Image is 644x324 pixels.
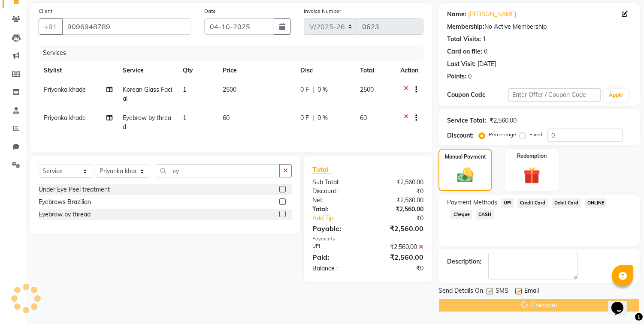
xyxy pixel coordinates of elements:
div: Membership: [447,22,484,31]
div: ₹2,560.00 [368,178,430,187]
button: +91 [39,18,63,35]
label: Client [39,7,52,15]
input: Search by Name/Mobile/Email/Code [62,18,191,35]
th: Disc [295,61,355,80]
div: Sub Total: [306,178,368,187]
span: ONLINE [585,198,607,208]
div: Eyebrows Brazilian [39,198,91,207]
div: Eyebrow by thread [39,210,91,219]
span: Priyanka khade [44,86,86,93]
a: [PERSON_NAME] [468,10,516,19]
label: Manual Payment [445,153,486,161]
img: _gift.svg [518,165,545,186]
th: Service [118,61,178,80]
div: Card on file: [447,47,482,56]
div: ₹0 [378,214,430,223]
label: Date [204,7,216,15]
div: Paid: [306,252,368,262]
input: Search or Scan [156,164,280,177]
span: 1 [183,114,186,122]
div: Balance : [306,264,368,273]
div: ₹2,560.00 [368,243,430,252]
span: 2500 [223,86,236,93]
span: Send Details On [438,286,483,297]
div: Description: [447,257,481,266]
div: Total: [306,205,368,214]
span: 0 % [317,114,328,123]
span: 0 F [300,85,309,94]
div: Coupon Code [447,90,508,99]
div: 0 [484,47,487,56]
div: ₹0 [368,264,430,273]
button: Apply [604,89,629,102]
img: _cash.svg [452,166,478,184]
span: | [312,114,314,123]
label: Invoice Number [304,7,341,15]
span: Credit Card [517,198,548,208]
div: Last Visit: [447,60,476,69]
div: ₹0 [368,187,430,196]
div: Points: [447,72,466,81]
div: UPI [306,243,368,252]
a: Add Tip [306,214,378,223]
div: 1 [483,35,486,44]
label: Redemption [517,152,547,160]
span: UPI [501,198,514,208]
span: 60 [360,114,367,122]
th: Action [395,61,423,80]
span: 0 F [300,114,309,123]
div: Services [39,45,430,61]
th: Qty [178,61,218,80]
div: ₹2,560.00 [368,223,430,234]
div: Name: [447,10,466,19]
th: Price [218,61,295,80]
div: Discount: [306,187,368,196]
div: Net: [306,196,368,205]
label: Percentage [489,131,516,138]
span: Cheque [450,210,472,219]
th: Total [355,61,396,80]
div: No Active Membership [447,22,631,31]
span: 1 [183,86,186,93]
div: 0 [468,72,472,81]
span: Email [524,286,539,297]
span: Priyanka khade [44,114,86,122]
div: ₹2,560.00 [368,252,430,262]
div: ₹2,560.00 [490,116,517,125]
th: Stylist [39,61,118,80]
span: SMS [496,286,508,297]
span: 2500 [360,86,374,93]
span: 0 % [317,85,328,94]
span: Payment Methods [447,198,497,207]
iframe: chat widget [608,290,635,315]
div: Payable: [306,223,368,234]
input: Enter Offer / Coupon Code [508,88,600,102]
div: Payments [312,235,423,243]
div: Total Visits: [447,35,481,44]
span: Eyebrow by thread [123,114,171,131]
span: | [312,85,314,94]
div: Service Total: [447,116,486,125]
div: [DATE] [478,60,496,69]
span: 60 [223,114,230,122]
span: Korean Glass Facial [123,86,172,102]
span: CASH [476,210,494,219]
label: Fixed [529,131,542,138]
div: ₹2,560.00 [368,205,430,214]
div: ₹2,560.00 [368,196,430,205]
span: Total [312,165,332,174]
div: Under Eye Peel treatment [39,185,110,194]
span: Debit Card [552,198,581,208]
div: Discount: [447,131,474,140]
